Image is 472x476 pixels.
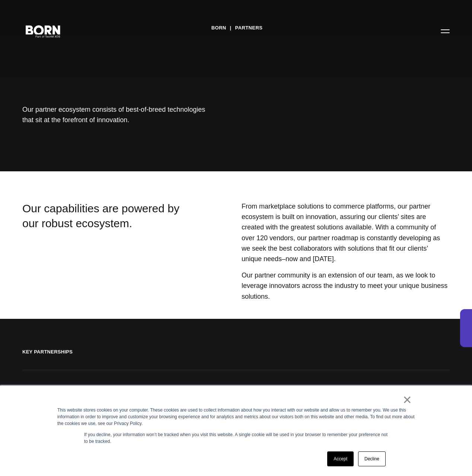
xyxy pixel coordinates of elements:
[242,201,450,264] p: From marketplace solutions to commerce platforms, our partner ecosystem is built on innovation, a...
[22,349,450,370] h2: Key Partnerships
[57,407,415,427] div: This website stores cookies on your computer. These cookies are used to collect information about...
[235,22,263,34] a: Partners
[211,22,226,34] a: BORN
[84,431,388,445] p: If you decline, your information won’t be tracked when you visit this website. A single cookie wi...
[242,270,450,302] p: Our partner community is an extension of our team, as we look to leverage innovators across the i...
[22,201,194,304] div: Our capabilities are powered by our robust ecosystem.
[22,104,212,125] h1: Our partner ecosystem consists of best-of-breed technologies that sit at the forefront of innovat...
[436,23,454,39] button: Open
[358,451,386,466] a: Decline
[327,451,354,466] a: Accept
[403,396,412,403] a: ×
